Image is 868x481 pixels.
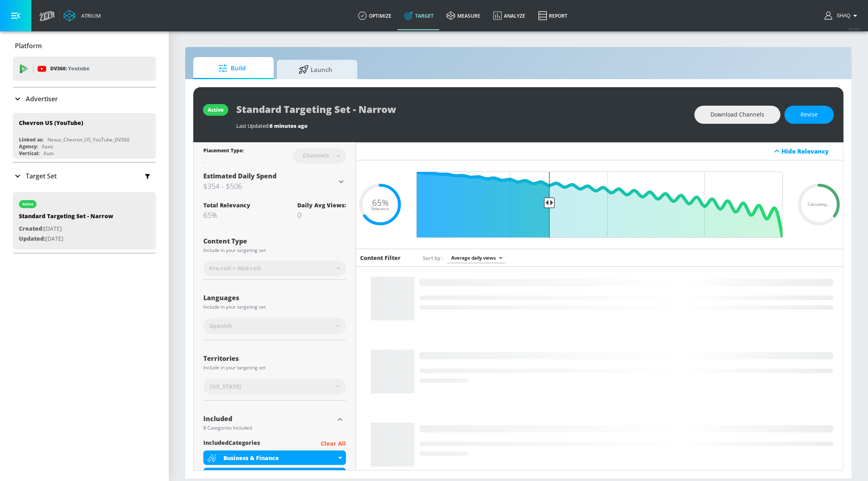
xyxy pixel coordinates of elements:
[210,383,241,391] span: [US_STATE]
[360,254,401,262] h6: Content Filter
[398,1,440,30] a: Target
[487,1,532,30] a: Analyze
[43,150,54,157] div: Auto
[19,119,83,127] div: Chevron US (YouTube)
[356,142,843,160] div: Hide Relevancy
[825,11,860,20] button: Shaq
[19,212,113,224] div: Standard Targeting Set - Narrow
[203,147,244,156] div: Placement Type:
[19,136,43,143] div: Linked as:
[236,122,686,129] div: Last Updated:
[13,163,156,189] div: Target Set
[13,88,156,110] div: Advertiser
[203,416,334,422] div: Included
[13,35,156,57] div: Platform
[849,27,860,31] span: v 4.25.4
[19,150,39,157] div: Vertical:
[412,172,787,238] input: Final Threshold
[372,199,389,207] span: 65%
[68,64,89,73] p: Youtube
[19,224,113,234] p: [DATE]
[352,1,398,30] a: optimize
[203,318,346,334] div: Spanish
[19,234,113,244] p: [DATE]
[833,13,850,18] span: login as: shaquille.huang@zefr.com
[47,136,129,143] div: Nexus_Chevron_US_YouTube_DV360
[203,295,346,301] div: Languages
[203,210,250,220] div: 65%
[782,147,839,155] div: Hide Relevancy
[203,201,250,209] div: Total Relevancy
[63,10,101,22] a: Atrium
[203,439,260,449] span: included Categories
[440,1,487,30] a: measure
[203,238,346,244] div: Content Type
[371,207,389,211] span: Relevance
[23,202,33,206] div: active
[321,439,346,449] p: Clear All
[203,248,346,253] div: Include in your targeting set
[297,201,346,209] div: Daily Avg Views:
[710,110,764,120] span: Download Channels
[19,225,44,232] span: Created:
[447,252,506,263] div: Average daily views
[423,254,443,262] span: Sort by
[270,122,307,129] span: 6 minutes ago
[13,113,156,159] div: Chevron US (YouTube)Linked as:Nexus_Chevron_US_YouTube_DV360Agency:XaxisVertical:Auto
[203,172,276,180] span: Estimated Daily Spend
[26,94,58,103] p: Advertiser
[50,64,89,73] p: DV360:
[19,143,38,150] div: Agency:
[203,450,346,465] div: Business & Finance
[203,180,336,192] h3: $354 - $506
[203,365,346,370] div: Include in your targeting set
[203,305,346,309] div: Include in your targeting set
[19,235,45,242] span: Updated:
[203,355,346,362] div: Territories
[203,426,334,430] div: 8 Categories Included
[694,106,780,124] button: Download Channels
[15,41,42,50] p: Platform
[800,110,818,120] span: Revise
[13,192,156,250] div: activeStandard Targeting Set - NarrowCreated:[DATE]Updated:[DATE]
[201,59,262,78] span: Build
[210,322,232,330] span: Spanish
[285,60,346,79] span: Launch
[299,152,333,159] div: Channels
[297,210,346,220] div: 0
[203,379,346,395] div: [US_STATE]
[532,1,574,30] a: Report
[784,106,834,124] button: Revise
[208,106,223,113] div: active
[203,172,346,192] div: Estimated Daily Spend$354 - $506
[209,264,261,272] span: Pre-roll + Mid-roll
[808,203,830,207] span: Calculating...
[78,12,101,19] div: Atrium
[13,57,156,81] div: DV360: Youtube
[223,454,336,462] div: Business & Finance
[26,172,57,180] p: Target Set
[42,143,53,150] div: Xaxis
